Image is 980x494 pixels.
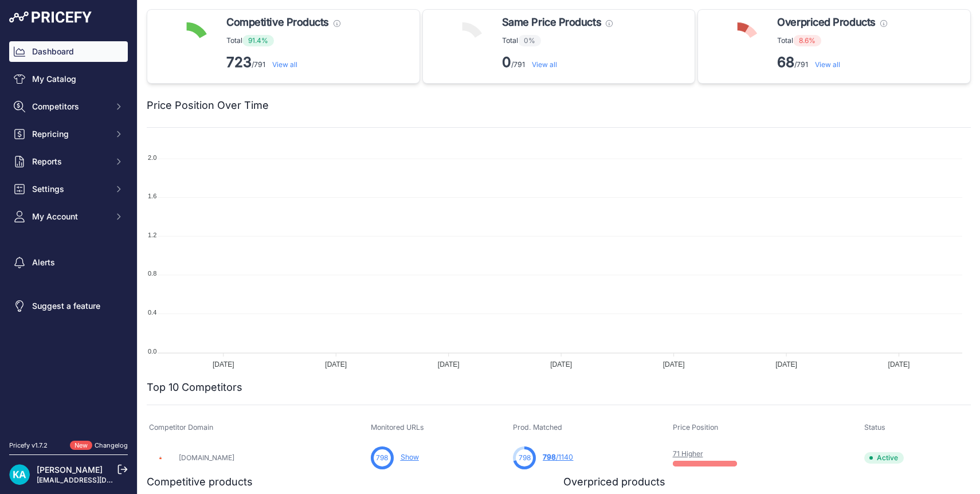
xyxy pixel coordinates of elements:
[371,423,424,432] span: Monitored URLs
[663,360,685,368] tspan: [DATE]
[32,128,107,140] span: Repricing
[148,193,156,199] tspan: 1.6
[513,423,562,432] span: Prod. Matched
[226,14,329,30] span: Competitive Products
[148,270,156,277] tspan: 0.8
[148,309,156,316] tspan: 0.4
[518,35,541,46] span: 0%
[502,53,613,72] p: /791
[9,296,128,316] a: Suggest a feature
[9,206,128,227] button: My Account
[70,441,92,450] span: New
[37,476,156,484] a: [EMAIL_ADDRESS][DOMAIN_NAME]
[149,423,213,432] span: Competitor Domain
[9,124,128,144] button: Repricing
[9,151,128,172] button: Reports
[532,60,557,69] a: View all
[376,453,388,463] span: 798
[9,41,128,62] a: Dashboard
[95,441,128,449] a: Changelog
[673,449,703,458] a: 71 Higher
[32,156,107,167] span: Reports
[777,53,887,72] p: /791
[147,474,253,490] h2: Competitive products
[226,35,340,46] p: Total
[272,60,297,69] a: View all
[502,35,613,46] p: Total
[148,348,156,355] tspan: 0.0
[32,101,107,112] span: Competitors
[242,35,274,46] span: 91.4%
[777,35,887,46] p: Total
[9,179,128,199] button: Settings
[502,14,601,30] span: Same Price Products
[226,54,252,70] strong: 723
[9,96,128,117] button: Competitors
[179,453,234,462] a: [DOMAIN_NAME]
[864,423,885,432] span: Status
[888,360,910,368] tspan: [DATE]
[32,211,107,222] span: My Account
[401,453,419,461] a: Show
[563,474,665,490] h2: Overpriced products
[325,360,347,368] tspan: [DATE]
[775,360,797,368] tspan: [DATE]
[543,453,556,461] span: 798
[9,252,128,273] a: Alerts
[519,453,531,463] span: 798
[148,232,156,238] tspan: 1.2
[502,54,511,70] strong: 0
[9,41,128,427] nav: Sidebar
[438,360,460,368] tspan: [DATE]
[793,35,821,46] span: 8.6%
[9,69,128,89] a: My Catalog
[777,14,875,30] span: Overpriced Products
[673,423,718,432] span: Price Position
[147,379,242,395] h2: Top 10 Competitors
[148,154,156,161] tspan: 2.0
[815,60,840,69] a: View all
[543,453,573,461] a: 798/1140
[550,360,572,368] tspan: [DATE]
[777,54,794,70] strong: 68
[864,452,904,464] span: Active
[9,441,48,450] div: Pricefy v1.7.2
[37,465,103,475] a: [PERSON_NAME]
[147,97,269,113] h2: Price Position Over Time
[213,360,234,368] tspan: [DATE]
[32,183,107,195] span: Settings
[9,11,92,23] img: Pricefy Logo
[226,53,340,72] p: /791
